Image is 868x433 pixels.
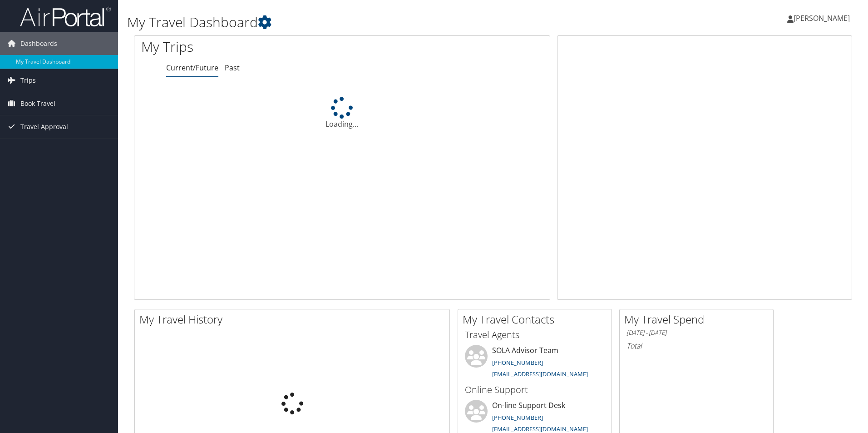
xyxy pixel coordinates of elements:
h6: [DATE] - [DATE] [626,328,766,337]
h1: My Travel Dashboard [127,13,615,32]
h3: Online Support [465,383,605,396]
h2: My Travel Spend [624,312,773,327]
h2: My Travel History [139,312,449,327]
a: [PERSON_NAME] [787,5,859,32]
span: Travel Approval [20,115,68,138]
h1: My Trips [141,37,370,56]
a: [EMAIL_ADDRESS][DOMAIN_NAME] [492,425,588,433]
li: SOLA Advisor Team [460,345,609,382]
span: [PERSON_NAME] [794,13,850,23]
span: Book Travel [20,92,55,115]
a: Current/Future [166,63,218,73]
span: Dashboards [20,32,57,55]
h6: Total [626,341,766,351]
a: [PHONE_NUMBER] [492,413,543,422]
span: Trips [20,69,36,92]
h3: Travel Agents [465,328,605,341]
img: airportal-logo.png [20,6,111,27]
div: Loading... [134,97,550,129]
a: [PHONE_NUMBER] [492,358,543,367]
a: Past [225,63,240,73]
h2: My Travel Contacts [463,312,612,327]
a: [EMAIL_ADDRESS][DOMAIN_NAME] [492,370,588,378]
